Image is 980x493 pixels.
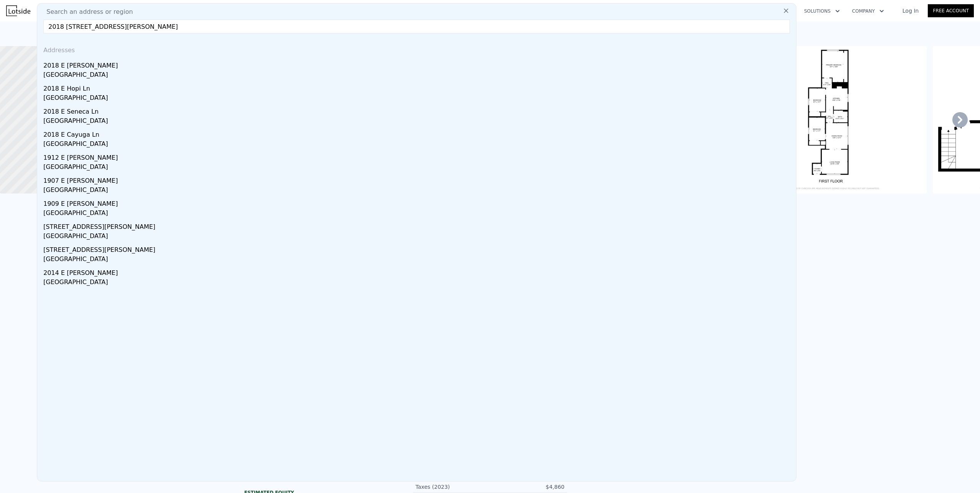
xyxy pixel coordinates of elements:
div: [GEOGRAPHIC_DATA] [43,208,793,219]
img: Lotside [6,5,30,16]
div: [GEOGRAPHIC_DATA] [43,185,793,196]
div: Addresses [40,40,793,58]
div: [GEOGRAPHIC_DATA] [43,70,793,81]
div: 1909 E [PERSON_NAME] [43,196,793,208]
div: [GEOGRAPHIC_DATA] [43,139,793,150]
div: 2018 E Cayuga Ln [43,127,793,139]
div: [STREET_ADDRESS][PERSON_NAME] [43,219,793,232]
div: [GEOGRAPHIC_DATA] [43,93,793,104]
div: [GEOGRAPHIC_DATA] [43,116,793,127]
span: Search an address or region [40,7,133,17]
div: [GEOGRAPHIC_DATA] [43,232,793,242]
div: 2018 E Seneca Ln [43,104,793,116]
div: [GEOGRAPHIC_DATA] [43,162,793,173]
div: Taxes (2023) [416,483,490,491]
div: [GEOGRAPHIC_DATA] [43,278,793,288]
a: Free Account [928,4,974,17]
div: $4,860 [490,483,564,491]
div: 2018 E Hopi Ln [43,81,793,93]
div: 2018 E [PERSON_NAME] [43,58,793,70]
a: Log In [893,7,928,15]
img: Sale: 169718002 Parcel: 21708617 [730,46,927,194]
button: Company [846,4,890,18]
div: [STREET_ADDRESS][PERSON_NAME] [43,242,793,255]
div: 2014 E [PERSON_NAME] [43,265,793,278]
button: Solutions [798,4,846,18]
div: [GEOGRAPHIC_DATA] [43,255,793,265]
div: 1912 E [PERSON_NAME] [43,150,793,162]
div: 1907 E [PERSON_NAME] [43,173,793,185]
input: Enter an address, city, region, neighborhood or zip code [43,20,790,33]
